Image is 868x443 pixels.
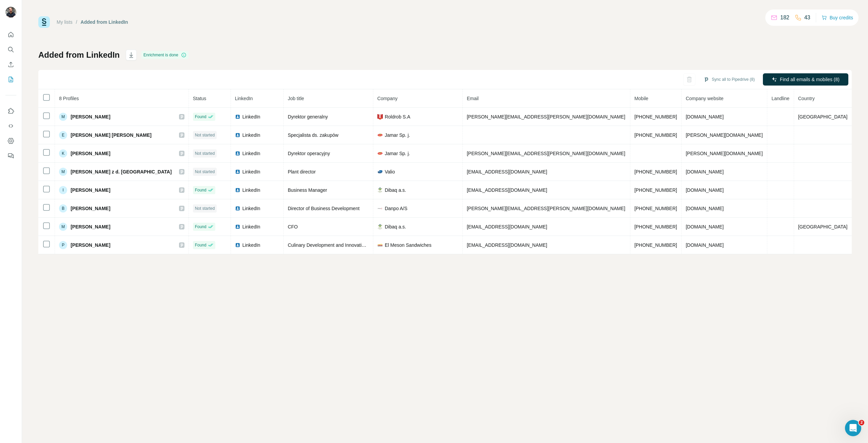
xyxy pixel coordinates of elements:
[377,206,383,211] img: company-logo
[235,187,240,193] img: LinkedIn logo
[804,14,810,22] p: 43
[235,114,240,119] img: LinkedIn logo
[385,187,406,193] span: Dibaq a.s.
[467,242,547,248] span: [EMAIL_ADDRESS][DOMAIN_NAME]
[634,169,677,174] span: [PHONE_NUMBER]
[71,187,110,193] span: [PERSON_NAME]
[288,114,328,119] span: Dyrektor generalny
[780,14,789,22] p: 182
[288,242,389,248] span: Culinary Development and Innovation Executive
[59,204,67,213] div: B
[195,132,215,138] span: Not started
[242,132,260,139] span: LinkedIn
[5,120,16,132] button: Use Surfe API
[686,187,724,193] span: [DOMAIN_NAME]
[235,132,240,138] img: LinkedIn logo
[235,151,240,156] img: LinkedIn logo
[71,150,110,157] span: [PERSON_NAME]
[771,96,789,101] span: Landline
[242,150,260,157] span: LinkedIn
[377,96,398,101] span: Company
[5,73,16,86] button: My lists
[634,114,677,119] span: [PHONE_NUMBER]
[780,76,840,83] span: Find all emails & mobiles (8)
[59,113,67,121] div: M
[242,242,260,248] span: LinkedIn
[686,96,723,101] span: Company website
[385,150,410,157] span: Jamar Sp. j.
[76,19,77,25] li: /
[242,113,260,120] span: LinkedIn
[59,168,67,176] div: M
[242,187,260,193] span: LinkedIn
[377,151,383,156] img: company-logo
[377,224,383,229] img: company-logo
[686,114,724,119] span: [DOMAIN_NAME]
[288,206,360,211] span: Director of Business Development
[5,7,16,18] img: Avatar
[467,187,547,193] span: [EMAIL_ADDRESS][DOMAIN_NAME]
[195,150,215,156] span: Not started
[193,96,206,101] span: Status
[235,242,240,248] img: LinkedIn logo
[5,29,16,41] button: Quick start
[467,206,626,211] span: [PERSON_NAME][EMAIL_ADDRESS][PERSON_NAME][DOMAIN_NAME]
[195,205,215,211] span: Not started
[686,151,763,156] span: [PERSON_NAME][DOMAIN_NAME]
[385,223,406,230] span: Dibaq a.s.
[288,224,298,229] span: CFO
[288,132,338,138] span: Specjalista ds. zakupów
[235,169,240,174] img: LinkedIn logo
[822,13,853,22] button: Buy credits
[467,96,479,101] span: Email
[288,96,304,101] span: Job title
[288,169,316,174] span: Plant director
[859,420,864,425] span: 2
[235,96,253,101] span: LinkedIn
[71,113,110,120] span: [PERSON_NAME]
[242,168,260,175] span: LinkedIn
[5,105,16,117] button: Use Surfe on LinkedIn
[71,223,110,230] span: [PERSON_NAME]
[686,224,724,229] span: [DOMAIN_NAME]
[377,242,383,248] img: company-logo
[634,132,677,138] span: [PHONE_NUMBER]
[385,113,410,120] span: Roldrob S.A
[798,114,848,119] span: [GEOGRAPHIC_DATA]
[71,132,152,139] span: [PERSON_NAME] [PERSON_NAME]
[71,168,172,175] span: [PERSON_NAME] z d. [GEOGRAPHIC_DATA]
[634,206,677,211] span: [PHONE_NUMBER]
[141,51,189,59] div: Enrichment is done
[634,224,677,229] span: [PHONE_NUMBER]
[467,114,626,119] span: [PERSON_NAME][EMAIL_ADDRESS][PERSON_NAME][DOMAIN_NAME]
[59,96,79,101] span: 8 Profiles
[5,58,16,71] button: Enrich CSV
[385,242,432,248] span: El Meson Sandwiches
[195,169,215,175] span: Not started
[686,132,763,138] span: [PERSON_NAME][DOMAIN_NAME]
[242,223,260,230] span: LinkedIn
[634,96,648,101] span: Mobile
[71,205,110,212] span: [PERSON_NAME]
[235,224,240,229] img: LinkedIn logo
[59,241,67,249] div: P
[467,169,547,174] span: [EMAIL_ADDRESS][DOMAIN_NAME]
[377,114,383,119] img: company-logo
[195,224,206,230] span: Found
[195,242,206,248] span: Found
[38,16,50,28] img: Surfe Logo
[798,96,815,101] span: Country
[195,187,206,193] span: Found
[763,73,848,86] button: Find all emails & mobiles (8)
[5,135,16,147] button: Dashboard
[467,224,547,229] span: [EMAIL_ADDRESS][DOMAIN_NAME]
[59,149,67,158] div: K
[385,168,395,175] span: Valio
[377,132,383,138] img: company-logo
[81,19,128,25] div: Added from LinkedIn
[845,420,861,436] iframe: Intercom live chat
[5,43,16,56] button: Search
[798,224,848,229] span: [GEOGRAPHIC_DATA]
[195,114,206,120] span: Found
[385,205,408,212] span: Danpo A/S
